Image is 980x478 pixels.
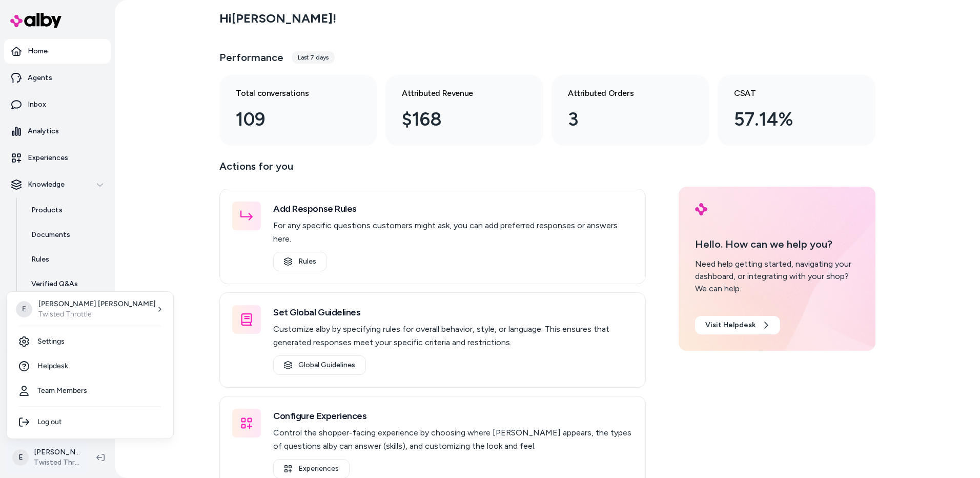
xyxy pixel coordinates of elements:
span: E [16,301,32,317]
a: Team Members [11,379,169,403]
p: Twisted Throttle [38,309,156,320]
span: Helpdesk [37,361,68,371]
p: [PERSON_NAME] [PERSON_NAME] [38,299,156,309]
a: Settings [11,329,169,354]
div: Log out [11,410,169,434]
